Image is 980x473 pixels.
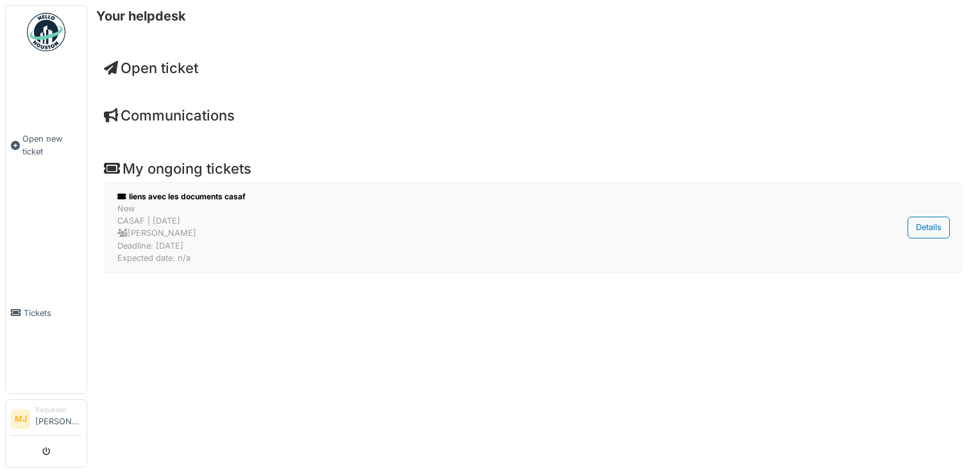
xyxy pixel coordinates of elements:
[11,410,30,429] li: MJ
[6,58,87,232] a: Open new ticket
[35,405,81,415] div: Requester
[117,191,817,203] div: liens avec les documents casaf
[11,405,81,436] a: MJ Requester[PERSON_NAME]
[22,133,81,157] span: Open new ticket
[24,307,81,319] span: Tickets
[6,232,87,394] a: Tickets
[27,13,65,51] img: Badge_color-CXgf-gQk.svg
[114,188,953,267] a: liens avec les documents casaf NewCASAF | [DATE] [PERSON_NAME]Deadline: [DATE]Expected date: n/a ...
[104,160,963,177] h4: My ongoing tickets
[117,203,817,264] div: New CASAF | [DATE] [PERSON_NAME] Deadline: [DATE] Expected date: n/a
[104,60,198,76] a: Open ticket
[35,405,81,433] li: [PERSON_NAME]
[96,8,186,24] h6: Your helpdesk
[104,107,963,124] h4: Communications
[908,217,950,238] div: Details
